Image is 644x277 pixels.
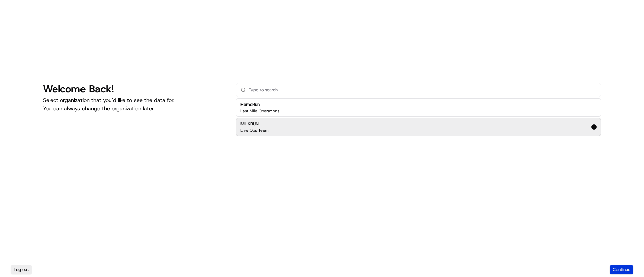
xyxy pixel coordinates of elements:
h2: HomeRun [240,101,279,108]
h1: Welcome Back! [43,83,225,95]
p: Select organization that you’d like to see the data for. You can always change the organization l... [43,96,225,113]
button: Continue [610,265,633,274]
div: Suggestions [236,97,601,137]
p: Last Mile Operations [240,108,279,114]
p: Live Ops Team [240,128,269,133]
input: Type to search... [249,83,597,97]
button: Log out [11,265,32,274]
h2: MILKRUN [240,121,269,127]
